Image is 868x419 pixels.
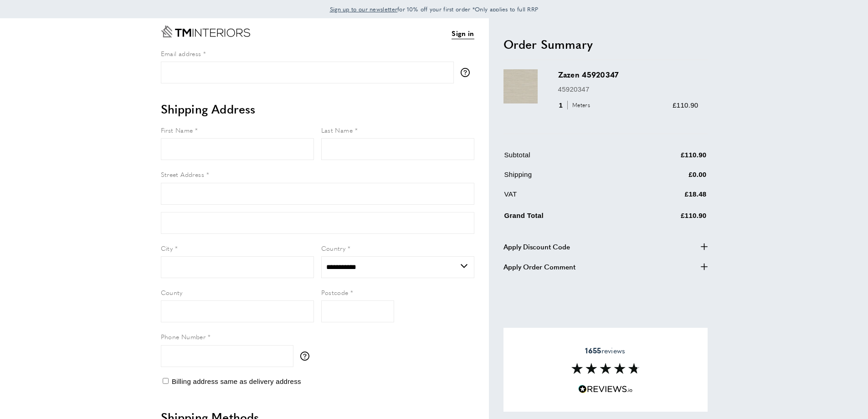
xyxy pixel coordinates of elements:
span: Apply Discount Code [503,241,570,252]
img: Zazen 45920347 [503,69,538,103]
span: Phone Number [161,332,206,341]
td: £0.00 [627,169,707,187]
span: Meters [567,101,592,109]
span: Email address [161,49,201,58]
td: £110.90 [627,208,707,228]
td: Grand Total [504,208,627,228]
span: Last Name [321,125,353,134]
span: First Name [161,125,193,134]
span: Street Address [161,170,205,179]
td: £18.48 [627,189,707,207]
a: Sign in [452,28,474,39]
td: VAT [504,189,627,207]
span: £110.90 [673,101,698,109]
p: 45920347 [558,84,699,95]
span: for 10% off your first order *Only applies to full RRP [330,5,539,13]
button: More information [461,68,474,77]
h2: Shipping Address [161,101,474,117]
td: Subtotal [504,150,627,167]
img: Reviews.io 5 stars [578,385,633,393]
span: reviews [585,346,625,355]
strong: 1655 [585,345,601,356]
a: Sign up to our newsletter [330,5,398,14]
h2: Order Summary [503,36,708,52]
input: Billing address same as delivery address [163,378,169,384]
td: Shipping [504,169,627,187]
span: Postcode [321,288,349,297]
span: City [161,243,173,253]
a: Go to Home page [161,26,250,37]
div: 1 [558,100,593,111]
button: More information [300,352,314,361]
h3: Zazen 45920347 [558,69,699,80]
span: Sign up to our newsletter [330,5,398,13]
span: County [161,288,183,297]
td: £110.90 [627,150,707,167]
span: Apply Order Comment [503,261,575,272]
span: Billing address same as delivery address [172,378,301,385]
span: Country [321,243,346,253]
img: Reviews section [571,363,640,374]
